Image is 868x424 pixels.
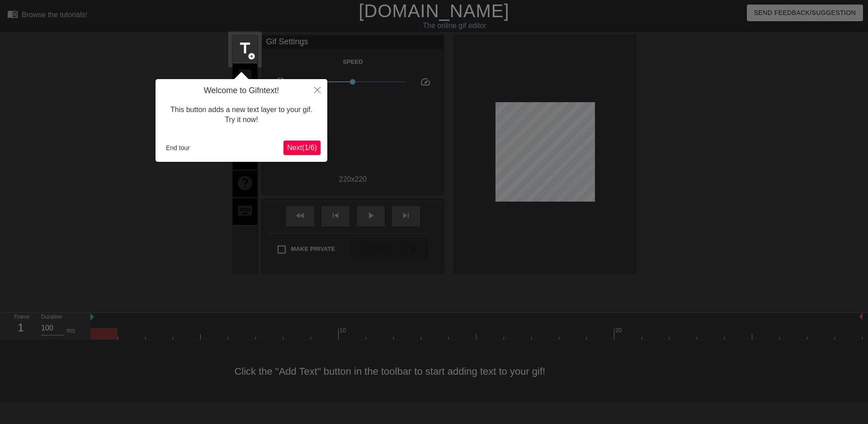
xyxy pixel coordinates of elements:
[162,86,321,96] h4: Welcome to Gifntext!
[162,141,193,155] button: End tour
[307,79,327,100] button: Close
[283,141,321,155] button: Next
[287,144,317,151] span: Next ( 1 / 6 )
[162,96,321,134] div: This button adds a new text layer to your gif. Try it now!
